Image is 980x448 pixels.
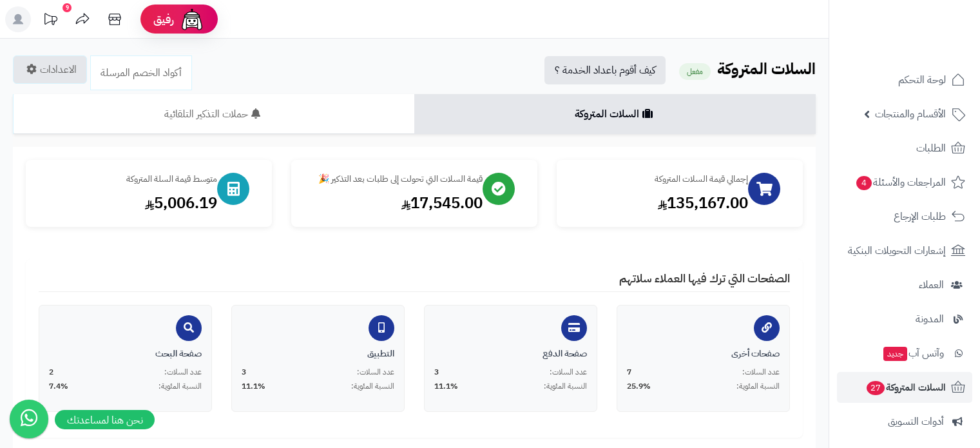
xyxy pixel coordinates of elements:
span: أدوات التسويق [888,413,944,431]
span: وآتس آب [882,344,944,362]
div: 9 [62,3,72,12]
span: الطلبات [916,139,946,157]
span: لوحة التحكم [898,71,946,89]
span: 3 [434,367,439,378]
span: إشعارات التحويلات البنكية [848,242,946,260]
span: عدد السلات: [742,367,780,378]
span: العملاء [919,276,944,294]
a: حملات التذكير التلقائية [13,94,414,134]
div: 5,006.19 [39,192,217,214]
span: 11.1% [434,381,458,392]
a: المراجعات والأسئلة4 [837,167,972,198]
span: جديد [883,347,907,361]
span: 4 [856,176,872,190]
a: العملاء [837,269,972,300]
span: المدونة [916,310,944,328]
h4: الصفحات التي ترك فيها العملاء سلاتهم [39,272,790,292]
div: 17,545.00 [304,192,483,214]
span: 2 [49,367,53,378]
span: 7.4% [49,381,68,392]
div: إجمالي قيمة السلات المتروكة [570,173,748,186]
div: التطبيق [242,347,394,360]
span: 27 [867,381,885,395]
span: النسبة المئوية: [544,381,587,392]
a: الطلبات [837,133,972,164]
span: الأقسام والمنتجات [875,105,946,123]
span: 11.1% [242,381,265,392]
span: النسبة المئوية: [351,381,394,392]
span: النسبة المئوية: [736,381,780,392]
span: رفيق [153,12,174,27]
span: عدد السلات: [550,367,587,378]
img: ai-face.png [179,6,205,32]
span: عدد السلات: [357,367,394,378]
a: تحديثات المنصة [34,6,66,35]
a: السلات المتروكة27 [837,372,972,403]
span: 25.9% [627,381,651,392]
b: السلات المتروكة [717,57,816,81]
div: متوسط قيمة السلة المتروكة [39,173,217,186]
a: المدونة [837,304,972,335]
div: صفحة الدفع [434,347,587,360]
a: السلات المتروكة [414,94,816,134]
span: طلبات الإرجاع [894,208,946,226]
span: المراجعات والأسئلة [855,173,946,191]
div: صفحات أخرى [627,347,780,360]
a: طلبات الإرجاع [837,201,972,232]
span: 7 [627,367,631,378]
a: إشعارات التحويلات البنكية [837,235,972,266]
span: 3 [242,367,246,378]
a: أكواد الخصم المرسلة [90,55,192,90]
small: مفعل [679,63,711,80]
span: عدد السلات: [164,367,202,378]
a: وآتس آبجديد [837,338,972,369]
a: كيف أقوم باعداد الخدمة ؟ [544,56,666,84]
span: السلات المتروكة [865,378,946,396]
div: صفحة البحث [49,347,202,360]
a: الاعدادات [13,55,87,84]
div: قيمة السلات التي تحولت إلى طلبات بعد التذكير 🎉 [304,173,483,186]
span: النسبة المئوية: [159,381,202,392]
a: أدوات التسويق [837,406,972,437]
div: 135,167.00 [570,192,748,214]
a: لوحة التحكم [837,64,972,95]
